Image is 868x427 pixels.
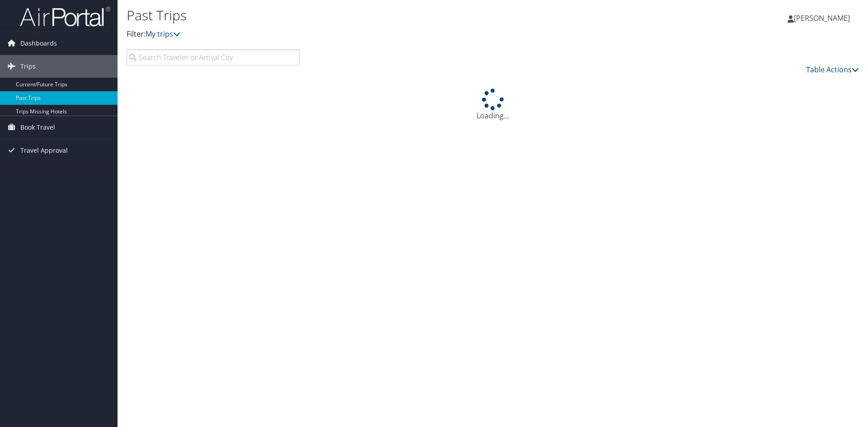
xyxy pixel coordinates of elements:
[20,32,57,55] span: Dashboards
[794,13,850,23] span: [PERSON_NAME]
[127,28,615,40] p: Filter:
[20,55,36,78] span: Trips
[20,6,110,27] img: airportal-logo.png
[127,6,615,25] h1: Past Trips
[20,116,55,139] span: Book Travel
[788,5,859,32] a: [PERSON_NAME]
[127,49,300,66] input: Search Traveler or Arrival City
[127,89,859,121] div: Loading...
[20,139,68,162] span: Travel Approval
[146,29,180,39] a: My trips
[806,65,859,75] a: Table Actions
